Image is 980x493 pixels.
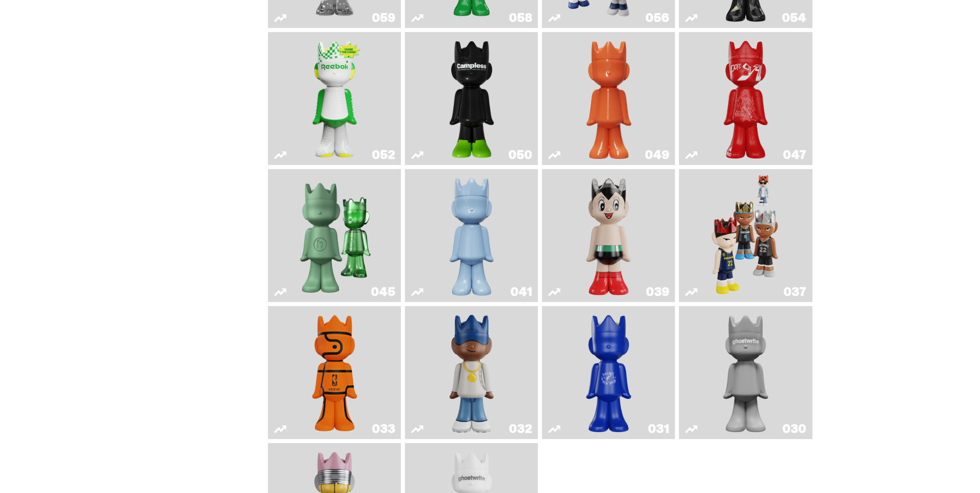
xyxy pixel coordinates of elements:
img: Swingman [437,310,507,435]
a: One [685,310,806,435]
img: Game Ball [308,310,362,435]
div: 056 [645,12,669,24]
a: Swingman [411,310,532,435]
a: Campless [411,36,532,161]
a: Skip [685,36,806,161]
a: Game Face (2024) [685,173,806,298]
img: Court Victory [308,36,362,161]
div: 052 [372,149,395,161]
div: 030 [782,423,806,435]
div: 041 [510,286,532,298]
div: 033 [372,423,395,435]
img: One [711,310,781,435]
img: Campless [445,36,499,161]
img: Schrödinger's ghost: Orange Vibe [582,36,636,161]
div: 059 [372,12,395,24]
img: Astro Boy [582,173,636,298]
a: Present [274,173,395,298]
div: 031 [648,423,669,435]
a: Game Ball [274,310,395,435]
div: 032 [509,423,532,435]
a: Astro Boy [548,173,669,298]
div: 045 [371,286,395,298]
div: 049 [645,149,669,161]
a: Court Victory [274,36,395,161]
div: 039 [646,286,669,298]
img: Latte [574,310,644,435]
a: Latte [548,310,669,435]
div: 058 [509,12,532,24]
a: Schrödinger's ghost: Orange Vibe [548,36,669,161]
a: Schrödinger's ghost: Winter Blue [411,173,532,298]
div: 050 [508,149,532,161]
img: Present [292,173,378,298]
img: Game Face (2024) [711,173,781,298]
img: Skip [719,36,773,161]
div: 047 [783,149,806,161]
img: Schrödinger's ghost: Winter Blue [445,173,499,298]
div: 054 [782,12,806,24]
div: 037 [783,286,806,298]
